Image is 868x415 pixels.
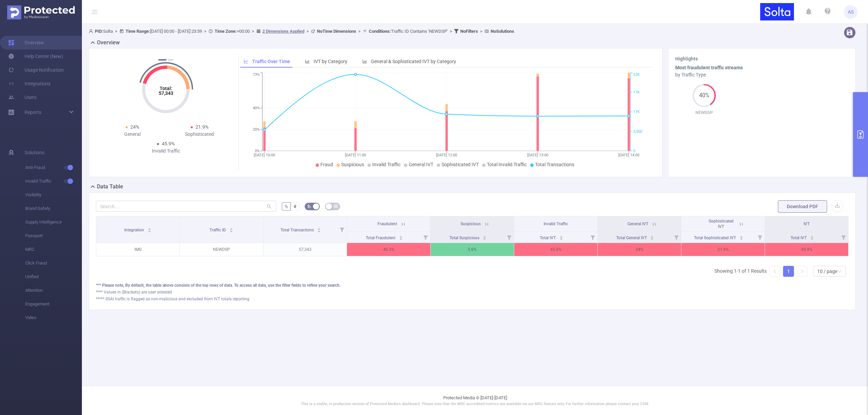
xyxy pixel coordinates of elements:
[839,232,848,243] i: Filter menu
[366,235,396,240] span: Total Fraudulent
[369,29,391,34] b: Conditions :
[791,235,808,240] span: Total IVT
[7,5,75,19] img: Protected Media
[810,237,814,239] i: icon: caret-down
[436,153,457,157] tspan: [DATE] 12:00
[317,227,321,229] i: icon: caret-up
[461,221,481,226] span: Suspicious
[96,243,179,256] p: IMG
[399,235,403,237] i: icon: caret-up
[421,232,430,243] i: Filter menu
[209,228,227,232] span: Traffic ID
[160,86,172,91] tspan: Total:
[262,29,304,34] u: 2 Dimensions Applied
[8,36,44,49] a: Overview
[280,228,315,232] span: Total Transactions
[800,269,804,273] i: icon: right
[158,59,167,60] button: 1
[478,29,484,34] span: >
[229,227,233,229] i: icon: caret-up
[487,162,527,167] span: Total Invalid Traffic
[254,153,275,157] tspan: [DATE] 10:00
[650,237,654,239] i: icon: caret-down
[371,59,456,64] span: General & Sophisticated IVT by Category
[250,29,256,34] span: >
[8,90,37,104] a: Users
[96,296,849,302] div: ***** SSAI traffic is flagged as non-malicious and excluded from IVT totals reporting
[399,235,403,239] div: Sort
[196,124,208,130] span: 21.9%
[372,162,401,167] span: Invalid Traffic
[482,235,487,239] div: Sort
[229,230,233,232] i: icon: caret-down
[431,243,514,256] p: 5.6%
[8,77,50,90] a: Integrations
[559,235,563,237] i: icon: caret-up
[633,90,640,95] tspan: 17K
[345,153,366,157] tspan: [DATE] 11:00
[627,221,648,226] span: General IVT
[491,29,514,34] b: No Solutions
[25,161,82,174] span: Anti-Fraud
[448,29,454,34] span: >
[320,162,333,167] span: Fraud
[317,230,321,232] i: icon: caret-down
[675,55,849,62] h3: Highlights
[527,153,548,157] tspan: [DATE] 13:00
[166,131,233,138] div: Sophisticated
[559,237,563,239] i: icon: caret-down
[714,266,767,277] li: Showing 1-1 of 1 Results
[293,204,296,209] span: #
[559,235,563,239] div: Sort
[709,219,734,229] span: Sophisticated IVT
[675,71,849,78] div: by Traffic Type
[307,204,311,208] i: icon: bg-colors
[89,29,514,34] span: Solta [DATE] 00:00 - [DATE] 23:59 +00:00
[25,202,82,215] span: Brand Safety
[848,5,854,19] span: AS
[215,29,237,34] b: Time Zone:
[810,235,814,239] div: Sort
[263,243,347,256] p: 57,343
[797,266,808,277] li: Next Page
[535,162,574,167] span: Total Transactions
[8,49,63,63] a: Help Center (New)
[99,131,166,138] div: General
[633,110,640,114] tspan: 11K
[739,237,743,239] i: icon: caret-down
[147,230,151,232] i: icon: caret-down
[399,237,403,239] i: icon: caret-down
[369,29,448,34] span: Traffic ID Contains 'NEWDSP'
[82,386,868,415] footer: Protected Media © [DATE]-[DATE]
[618,153,639,157] tspan: [DATE] 14:00
[25,188,82,202] span: Visibility
[96,289,849,295] div: **** Values in (Brackets) are user attested
[25,105,41,119] a: Reports
[588,232,597,243] i: Filter menu
[694,235,737,240] span: Total Sophisticated IVT
[341,162,364,167] span: Suspicious
[544,221,568,226] span: Invalid Traffic
[778,200,827,213] button: Download PDF
[838,269,842,274] i: icon: down
[180,243,263,256] p: NEWDSP
[25,297,82,311] span: Engagement
[773,269,777,273] i: icon: left
[25,256,82,270] span: Click Fraud
[95,29,103,34] b: PID:
[616,235,648,240] span: Total General IVT
[504,232,514,243] i: Filter menu
[99,401,851,407] p: This is a stable, in production version of Protected Media's dashboard. Please note that the MRC ...
[168,59,173,60] button: 2
[8,63,64,77] a: Usage Notification
[305,59,310,64] i: icon: bar-chart
[337,216,347,243] i: Filter menu
[483,237,487,239] i: icon: caret-down
[147,227,151,229] i: icon: caret-up
[783,266,794,276] a: 1
[126,29,150,34] b: Time Range:
[25,174,82,188] span: Invalid Traffic
[377,221,397,226] span: Fraudulent
[334,204,338,208] i: icon: table
[132,147,200,155] div: Invalid Traffic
